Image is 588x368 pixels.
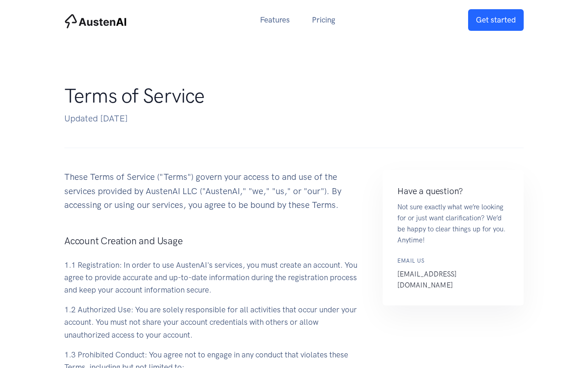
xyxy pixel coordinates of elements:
[64,234,364,247] h3: Account Creation and Usage
[64,170,364,212] p: These Terms of Service ("Terms") govern your access to and use of the services provided by Austen...
[64,14,127,29] img: AustenAI Home
[64,259,364,297] p: 1.1 Registration: In order to use AustenAI's services, you must create an account. You agree to p...
[397,257,509,265] h6: Email us
[64,304,364,341] p: 1.2 Authorized Use: You are solely responsible for all activities that occur under your account. ...
[397,185,509,198] h4: Have a question?
[397,201,509,246] p: Not sure exactly what we’re looking for or just want clarification? We’d be happy to clear things...
[468,9,524,31] a: Get started
[397,270,457,289] a: [EMAIL_ADDRESS][DOMAIN_NAME]
[249,10,301,30] a: Features
[64,84,505,108] h1: Terms of Service
[64,112,505,126] p: Updated [DATE]
[301,10,346,30] a: Pricing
